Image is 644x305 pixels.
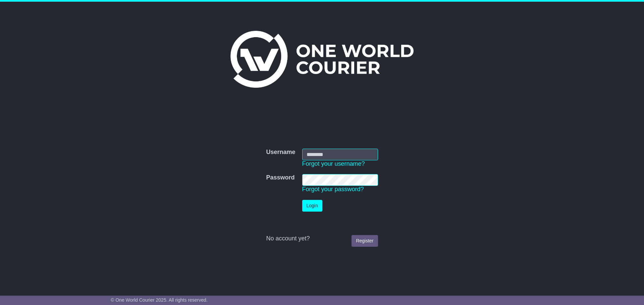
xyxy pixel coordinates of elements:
a: Register [352,235,378,247]
label: Password [266,174,294,181]
a: Forgot your username? [302,160,365,167]
span: © One World Courier 2025. All rights reserved. [111,297,208,303]
label: Username [266,149,295,156]
a: Forgot your password? [302,186,364,193]
div: No account yet? [266,235,378,242]
img: One World [230,31,414,88]
button: Login [302,200,322,212]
